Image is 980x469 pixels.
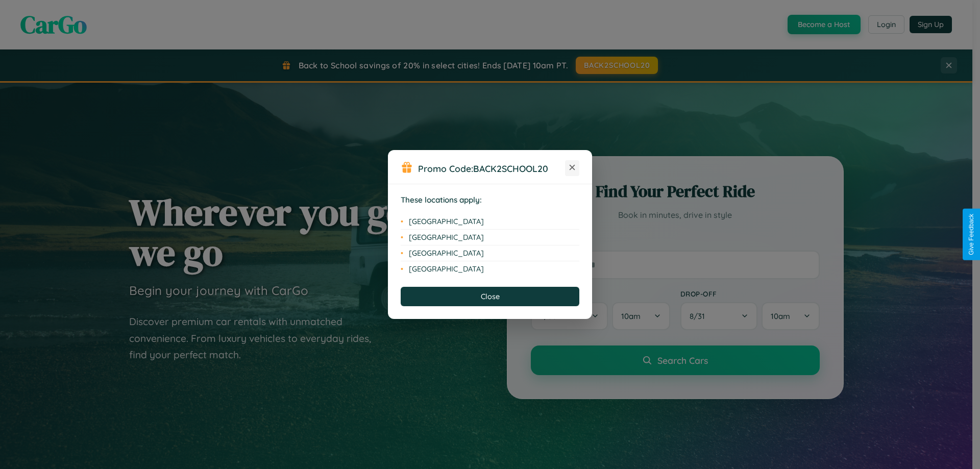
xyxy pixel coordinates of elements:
strong: These locations apply: [401,195,482,205]
li: [GEOGRAPHIC_DATA] [401,214,579,230]
button: Close [401,287,579,306]
li: [GEOGRAPHIC_DATA] [401,230,579,245]
h3: Promo Code: [418,163,565,174]
b: BACK2SCHOOL20 [473,163,548,174]
div: Give Feedback [968,214,975,255]
li: [GEOGRAPHIC_DATA] [401,261,579,277]
li: [GEOGRAPHIC_DATA] [401,245,579,261]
